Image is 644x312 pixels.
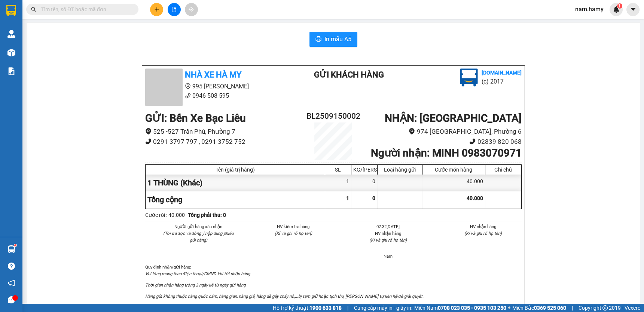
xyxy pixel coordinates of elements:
button: printerIn mẫu A5 [309,32,357,47]
b: Tổng phải thu: 0 [188,212,226,218]
img: logo-vxr [6,5,16,16]
span: Tổng cộng [147,195,182,204]
span: file-add [171,7,177,12]
div: SL [327,167,349,173]
span: 1 [618,3,621,9]
i: (Tôi đã đọc và đồng ý nộp dung phiếu gửi hàng) [163,231,234,243]
span: 40.000 [467,195,483,201]
div: Cước món hàng [424,167,483,173]
span: search [31,7,36,12]
b: Nhà Xe Hà My [185,70,241,79]
span: | [572,304,573,312]
h2: BL2509150002 [302,110,365,122]
span: ⚪️ [508,306,510,309]
span: environment [409,128,415,134]
span: message [8,296,15,303]
strong: 0369 525 060 [534,305,566,311]
span: 0 [372,195,375,201]
span: plus [154,7,159,12]
li: 0291 3797 797 , 0291 3752 752 [145,137,302,147]
li: 0946 508 595 [145,91,284,100]
sup: 1 [14,244,16,246]
sup: 1 [617,3,622,9]
input: Tìm tên, số ĐT hoặc mã đơn [41,5,129,13]
span: caret-down [630,6,637,13]
b: GỬI : Bến Xe Bạc Liêu [145,112,246,124]
img: solution-icon [7,67,15,75]
span: 1 [346,195,349,201]
div: 1 THÙNG (Khác) [146,175,325,191]
span: In mẫu A5 [324,34,351,44]
div: 0 [351,175,378,191]
span: phone [145,138,152,145]
span: Hỗ trợ kỹ thuật: [273,304,342,312]
span: aim [189,7,194,12]
li: 995 [PERSON_NAME] [3,16,143,26]
span: copyright [602,305,608,311]
span: Cung cấp máy in - giấy in: [354,304,412,312]
button: aim [185,3,198,16]
span: environment [145,128,152,134]
span: phone [185,93,191,99]
i: (Kí và ghi rõ họ tên) [275,231,312,236]
img: icon-new-feature [613,6,620,13]
b: Người nhận : MINH 0983070971 [370,147,521,159]
li: NV kiểm tra hàng [255,223,332,230]
i: (Kí và ghi rõ họ tên) [464,231,502,236]
div: Loại hàng gửi [379,167,420,173]
div: KG/[PERSON_NAME] [353,167,375,173]
img: logo.jpg [460,69,478,87]
i: Vui lòng mang theo điện thoại/CMND khi tới nhận hàng [145,271,250,276]
div: Cước rồi : 40.000 [145,211,185,219]
li: 07:32[DATE] [350,223,427,230]
li: 0946 508 595 [3,26,143,35]
div: 40.000 [422,175,485,191]
strong: 0708 023 035 - 0935 103 250 [438,305,506,311]
button: plus [150,3,163,16]
i: (Kí và ghi rõ họ tên) [369,237,407,243]
div: Tên (giá trị hàng) [147,167,323,173]
span: printer [315,36,321,43]
li: (c) 2017 [482,77,522,86]
strong: 1900 633 818 [309,305,342,311]
li: 02839 820 068 [364,137,521,147]
li: Nam [350,253,427,260]
i: Hàng gửi không thuộc hàng quốc cấm, hàng gian, hàng giả, hàng dễ gây cháy nổ,...bị tạm giữ hoặc t... [145,294,424,299]
span: environment [43,18,49,24]
span: phone [469,138,476,145]
li: Người gửi hàng xác nhận [160,223,237,230]
span: phone [43,27,49,33]
div: 1 [325,175,351,191]
img: warehouse-icon [7,245,15,253]
img: warehouse-icon [7,49,15,57]
span: Miền Nam [414,304,506,312]
li: 995 [PERSON_NAME] [145,82,284,91]
li: NV nhận hàng [445,223,522,230]
b: NHẬN : [GEOGRAPHIC_DATA] [384,112,521,124]
li: 525 -527 Trần Phú, Phường 7 [145,127,302,137]
span: notification [8,279,15,287]
span: nam.hamy [569,4,610,14]
span: environment [185,83,191,89]
span: question-circle [8,263,15,270]
i: Thời gian nhận hàng tròng 3 ngày kể từ ngày gửi hàng [145,282,245,288]
b: [DOMAIN_NAME] [482,70,522,76]
b: Gửi khách hàng [314,70,384,79]
span: | [347,304,348,312]
span: Miền Bắc [512,304,566,312]
img: warehouse-icon [7,30,15,38]
button: caret-down [626,3,640,16]
li: 974 [GEOGRAPHIC_DATA], Phường 6 [364,127,521,137]
button: file-add [168,3,181,16]
b: Nhà Xe Hà My [43,5,100,14]
b: GỬI : Bến Xe Bạc Liêu [3,47,104,59]
div: Ghi chú [487,167,519,173]
li: NV nhận hàng [350,230,427,237]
